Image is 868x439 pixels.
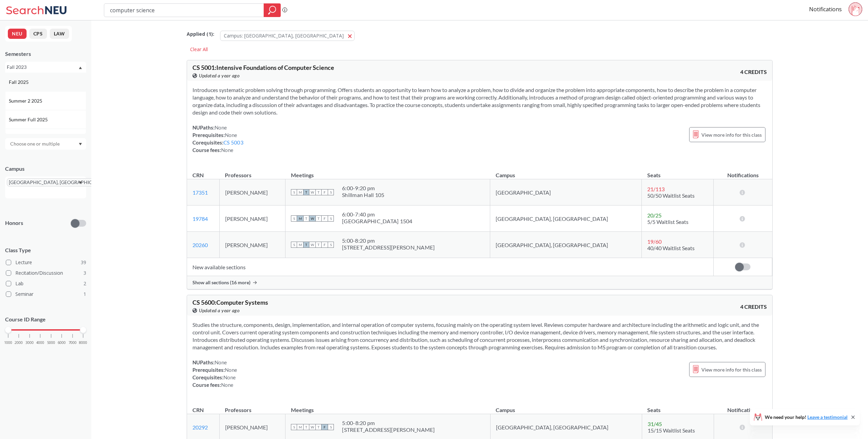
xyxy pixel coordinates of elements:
[219,399,285,414] th: Professors
[192,279,250,286] span: Show all sections (16 more)
[647,212,662,218] span: 20 / 25
[5,316,86,323] p: Course ID Range
[7,140,64,148] input: Choose one or multiple
[29,29,47,39] button: CPS
[83,290,86,298] span: 1
[192,359,237,389] div: NUPaths: Prerequisites: Corequisites: Course fees:
[647,238,662,245] span: 19 / 60
[219,206,285,232] td: [PERSON_NAME]
[5,165,86,172] div: Campus
[79,181,82,184] svg: Dropdown arrow
[5,62,86,73] div: Fall 2023Dropdown arrowFall 2025Summer 2 2025Summer Full 2025Summer 1 2025Spring 2025Fall 2024Sum...
[322,424,328,430] span: F
[215,359,227,365] span: None
[5,50,86,58] div: Semesters
[490,206,642,232] td: [GEOGRAPHIC_DATA], [GEOGRAPHIC_DATA]
[7,63,78,71] div: Fall 2023
[192,242,208,248] a: 20260
[223,374,236,380] span: None
[740,68,767,76] span: 4 CREDITS
[79,66,82,69] svg: Dropdown arrow
[642,165,714,179] th: Seats
[9,97,44,105] span: Summer 2 2025
[647,218,688,225] span: 5/5 Waitlist Seats
[285,399,490,414] th: Meetings
[187,44,211,55] div: Clear All
[297,424,303,430] span: M
[309,424,315,430] span: W
[50,29,69,39] button: LAW
[328,189,334,195] span: S
[490,165,642,179] th: Campus
[199,307,239,314] span: Updated a year ago
[4,341,12,345] span: 1000
[6,269,86,277] label: Recitation/Discussion
[342,426,435,433] div: [STREET_ADDRESS][PERSON_NAME]
[109,4,259,16] input: Class, professor, course number, "phrase"
[490,179,642,206] td: [GEOGRAPHIC_DATA]
[36,341,44,345] span: 4000
[809,5,842,13] a: Notifications
[26,341,34,345] span: 3000
[6,258,86,267] label: Lecture
[315,189,322,195] span: T
[79,143,82,146] svg: Dropdown arrow
[291,242,297,248] span: S
[315,242,322,248] span: T
[187,30,214,38] span: Applied ( 1 ):
[328,242,334,248] span: S
[264,3,281,17] div: magnifying glass
[342,192,384,198] div: Shillman Hall 105
[342,185,384,192] div: 6:00 - 9:20 pm
[285,165,490,179] th: Meetings
[268,5,276,15] svg: magnifying glass
[5,177,86,198] div: [GEOGRAPHIC_DATA], [GEOGRAPHIC_DATA]X to remove pillDropdown arrow
[5,219,23,227] p: Honors
[8,29,27,39] button: NEU
[220,31,355,41] button: Campus: [GEOGRAPHIC_DATA], [GEOGRAPHIC_DATA]
[192,299,268,306] span: CS 5600 : Computer Systems
[322,215,328,222] span: F
[303,424,309,430] span: T
[309,215,315,222] span: W
[297,215,303,222] span: M
[315,215,322,222] span: T
[765,415,848,420] span: We need your help!
[192,189,208,196] a: 17351
[221,147,233,153] span: None
[192,64,334,71] span: CS 5001 : Intensive Foundations of Computer Science
[6,279,86,288] label: Lab
[322,189,328,195] span: F
[648,427,695,434] span: 15/15 Waitlist Seats
[83,280,86,287] span: 2
[192,321,759,350] span: Studies the structure, components, design, implementation, and internal operation of computer sys...
[199,72,239,79] span: Updated a year ago
[47,341,55,345] span: 5000
[15,341,23,345] span: 2000
[192,171,204,179] div: CRN
[9,78,30,86] span: Fall 2025
[187,276,772,289] div: Show all sections (16 more)
[81,259,86,266] span: 39
[9,116,49,123] span: Summer Full 2025
[219,232,285,258] td: [PERSON_NAME]
[807,414,848,420] a: Leave a testimonial
[297,189,303,195] span: M
[187,258,714,276] td: New available sections
[79,341,87,345] span: 8000
[6,290,86,299] label: Seminar
[291,189,297,195] span: S
[83,269,86,277] span: 3
[192,424,208,430] a: 20292
[490,232,642,258] td: [GEOGRAPHIC_DATA], [GEOGRAPHIC_DATA]
[224,32,344,39] span: Campus: [GEOGRAPHIC_DATA], [GEOGRAPHIC_DATA]
[642,399,714,414] th: Seats
[225,132,237,138] span: None
[322,242,328,248] span: F
[342,218,413,225] div: [GEOGRAPHIC_DATA] 1504
[192,215,208,222] a: 19784
[328,215,334,222] span: S
[223,139,244,146] a: CS 5003
[740,303,767,311] span: 4 CREDITS
[7,178,115,186] span: [GEOGRAPHIC_DATA], [GEOGRAPHIC_DATA]X to remove pill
